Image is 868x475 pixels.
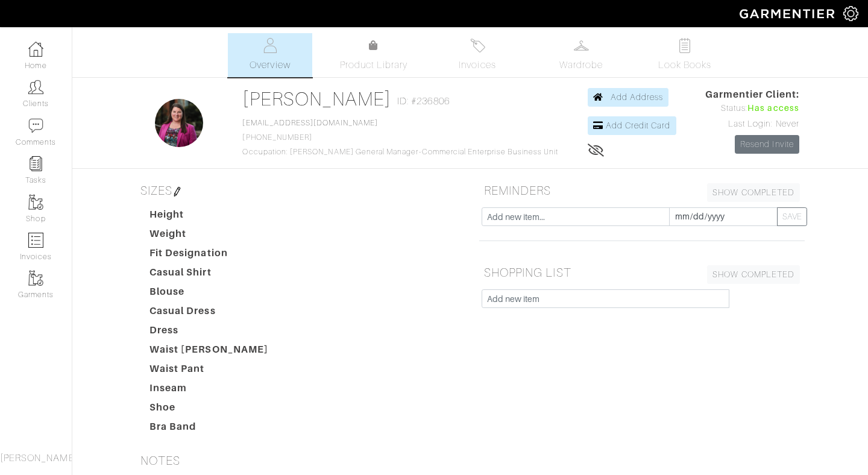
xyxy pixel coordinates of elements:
a: [PERSON_NAME] [242,88,391,110]
dt: Waist Pant [140,362,278,381]
h5: SHOPPING LIST [479,260,805,285]
button: SAVE [777,207,807,226]
img: clients-icon-6bae9207a08558b7cb47a8932f037763ab4055f8c8b6bfacd5dc20c3e0201464.png [28,80,43,95]
dt: Bra Band [140,420,278,439]
dt: Blouse [140,285,278,304]
dt: Shoe [140,400,278,420]
dt: Height [140,207,278,227]
span: Product Library [340,58,408,72]
a: Resend Invite [735,135,799,154]
div: Last Login: Never [705,118,799,131]
h5: SIZES [136,178,461,203]
span: Has access [747,102,799,115]
a: Product Library [332,39,416,72]
dt: Fit Designation [140,246,278,265]
img: garmentier-logo-header-white-b43fb05a5012e4ada735d5af1a66efaba907eab6374d6393d1fbf88cb4ef424d.png [734,3,843,24]
a: Look Books [643,33,727,77]
a: Wardrobe [539,33,623,77]
h5: REMINDERS [479,178,805,203]
img: reminder-icon-8004d30b9f0a5d33ae49ab947aed9ed385cf756f9e5892f1edd6e32f2345188e.png [28,156,43,171]
h5: NOTES [136,448,461,473]
dt: Weight [140,227,278,246]
div: Status: [705,102,799,115]
a: SHOW COMPLETED [707,183,800,202]
a: Overview [228,33,312,77]
img: orders-icon-0abe47150d42831381b5fb84f609e132dff9fe21cb692f30cb5eec754e2cba89.png [28,233,43,248]
img: garments-icon-b7da505a4dc4fd61783c78ac3ca0ef83fa9d6f193b1c9dc38574b1d14d53ca28.png [28,271,43,286]
img: gear-icon-white-bd11855cb880d31180b6d7d6211b90ccbf57a29d726f0c71d8c61bd08dd39cc2.png [843,6,858,21]
span: Add Credit Card [606,121,671,130]
dt: Dress [140,323,278,342]
a: SHOW COMPLETED [707,265,800,284]
img: orders-27d20c2124de7fd6de4e0e44c1d41de31381a507db9b33961299e4e07d508b8c.svg [470,38,485,53]
span: Look Books [658,58,712,72]
span: Overview [250,58,290,72]
img: pen-cf24a1663064a2ec1b9c1bd2387e9de7a2fa800b781884d57f21acf72779bad2.png [172,187,182,197]
span: Wardrobe [559,58,603,72]
span: ID: #236806 [397,94,450,109]
a: Invoices [435,33,520,77]
img: basicinfo-40fd8af6dae0f16599ec9e87c0ef1c0a1fdea2edbe929e3d69a839185d80c458.svg [263,38,278,53]
img: dashboard-icon-dbcd8f5a0b271acd01030246c82b418ddd0df26cd7fceb0bd07c9910d44c42f6.png [28,42,43,57]
span: Add Address [611,92,664,102]
img: garments-icon-b7da505a4dc4fd61783c78ac3ca0ef83fa9d6f193b1c9dc38574b1d14d53ca28.png [28,195,43,210]
span: Invoices [459,58,495,72]
span: Garmentier Client: [705,87,799,102]
a: [EMAIL_ADDRESS][DOMAIN_NAME] [242,119,377,127]
span: [PHONE_NUMBER] Occupation: [PERSON_NAME] General Manager-Commercial Enterprise Business Unit [242,119,558,156]
dt: Casual Shirt [140,265,278,285]
img: comment-icon-a0a6a9ef722e966f86d9cbdc48e553b5cf19dbc54f86b18d962a5391bc8f6eb6.png [28,118,43,133]
dt: Inseam [140,381,278,400]
img: todo-9ac3debb85659649dc8f770b8b6100bb5dab4b48dedcbae339e5042a72dfd3cc.svg [678,38,693,53]
input: Add new item [482,289,729,308]
dt: Waist [PERSON_NAME] [140,342,278,362]
a: Add Address [588,88,669,107]
a: Add Credit Card [588,116,676,135]
dt: Casual Dress [140,304,278,323]
input: Add new item... [482,207,670,226]
img: wardrobe-487a4870c1b7c33e795ec22d11cfc2ed9d08956e64fb3008fe2437562e282088.svg [574,38,589,53]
